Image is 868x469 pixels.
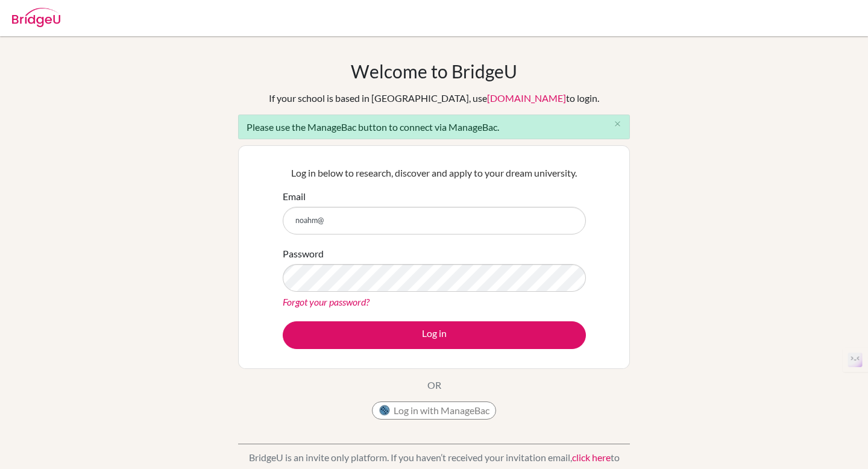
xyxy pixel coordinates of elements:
a: [DOMAIN_NAME] [487,92,566,104]
a: click here [572,452,611,463]
div: Please use the ManageBac button to connect via ManageBac. [238,115,630,139]
button: Log in [283,321,586,349]
div: If your school is based in [GEOGRAPHIC_DATA], use to login. [269,91,599,105]
img: Bridge-U [12,8,60,27]
button: Log in with ManageBac [372,401,496,420]
label: Email [283,189,306,204]
h1: Welcome to BridgeU [351,60,517,82]
button: Close [605,115,629,133]
a: Forgot your password? [283,296,370,307]
label: Password [283,247,324,261]
i: close [613,119,622,128]
p: OR [427,378,441,392]
p: Log in below to research, discover and apply to your dream university. [283,166,586,180]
